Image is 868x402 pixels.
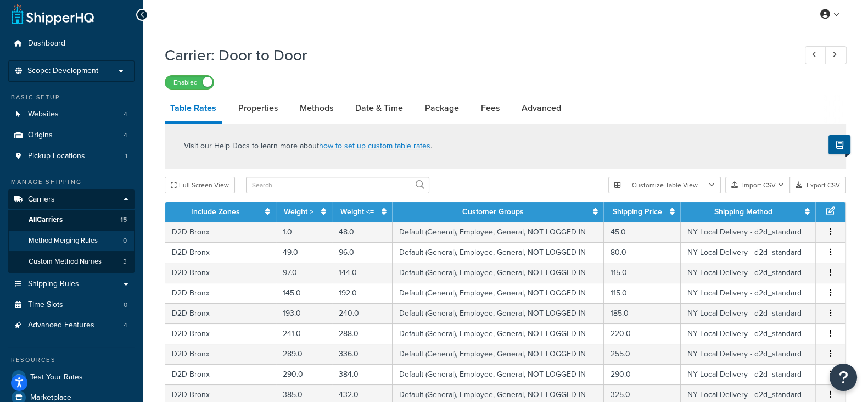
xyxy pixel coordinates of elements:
td: 336.0 [332,344,393,364]
li: Origins [8,125,135,146]
input: Search [246,177,429,193]
td: 1.0 [276,222,332,242]
td: 115.0 [604,263,681,283]
td: Default (General), Employee, General, NOT LOGGED IN [393,222,604,242]
li: Time Slots [8,295,135,315]
td: NY Local Delivery - d2d_standard [681,242,816,263]
span: 0 [123,236,127,245]
td: Default (General), Employee, General, NOT LOGGED IN [393,242,604,263]
span: 1 [125,152,127,161]
span: Scope: Development [27,66,98,76]
a: Table Rates [165,95,222,124]
div: Basic Setup [8,93,135,102]
label: Enabled [165,76,214,89]
button: Show Help Docs [828,135,850,154]
td: Default (General), Employee, General, NOT LOGGED IN [393,344,604,364]
span: Dashboard [28,39,65,48]
li: Carriers [8,189,135,273]
td: D2D Bronx [165,242,276,263]
a: Properties [233,95,283,121]
span: Time Slots [28,300,63,310]
td: 290.0 [604,364,681,384]
button: Customize Table View [608,177,721,193]
td: 220.0 [604,323,681,344]
a: Include Zones [191,206,240,217]
td: Default (General), Employee, General, NOT LOGGED IN [393,283,604,303]
span: Test Your Rates [30,373,83,382]
a: Pickup Locations1 [8,146,135,166]
a: Dashboard [8,33,135,54]
a: Date & Time [350,95,408,121]
a: Method Merging Rules0 [8,231,135,251]
a: Fees [475,95,505,121]
button: Full Screen View [165,177,235,193]
td: Default (General), Employee, General, NOT LOGGED IN [393,303,604,323]
td: 80.0 [604,242,681,263]
li: Pickup Locations [8,146,135,166]
td: 192.0 [332,283,393,303]
td: 384.0 [332,364,393,384]
td: Default (General), Employee, General, NOT LOGGED IN [393,364,604,384]
span: 4 [124,110,127,119]
span: Advanced Features [28,321,94,330]
td: D2D Bronx [165,344,276,364]
span: Carriers [28,195,55,204]
td: Default (General), Employee, General, NOT LOGGED IN [393,263,604,283]
td: 115.0 [604,283,681,303]
li: Websites [8,104,135,125]
span: 4 [124,321,127,330]
span: Custom Method Names [29,257,102,266]
td: NY Local Delivery - d2d_standard [681,263,816,283]
span: Method Merging Rules [29,236,98,245]
td: 255.0 [604,344,681,364]
td: 240.0 [332,303,393,323]
span: Websites [28,110,59,119]
a: Weight > [284,206,313,217]
a: Weight <= [340,206,374,217]
td: 49.0 [276,242,332,263]
td: NY Local Delivery - d2d_standard [681,283,816,303]
div: Manage Shipping [8,177,135,187]
span: 3 [123,257,127,266]
td: Default (General), Employee, General, NOT LOGGED IN [393,323,604,344]
a: Origins4 [8,125,135,146]
td: 144.0 [332,263,393,283]
a: Shipping Method [714,206,772,217]
td: D2D Bronx [165,303,276,323]
a: Websites4 [8,104,135,125]
span: Origins [28,131,53,140]
h1: Carrier: Door to Door [165,44,785,66]
a: Test Your Rates [8,367,135,387]
a: how to set up custom table rates [319,140,430,152]
span: Shipping Rules [28,280,79,289]
td: NY Local Delivery - d2d_standard [681,303,816,323]
a: Shipping Rules [8,274,135,294]
td: 241.0 [276,323,332,344]
td: 185.0 [604,303,681,323]
button: Open Resource Center [830,364,857,391]
td: 290.0 [276,364,332,384]
span: All Carriers [29,215,63,225]
a: Shipping Price [612,206,662,217]
a: AllCarriers15 [8,210,135,230]
span: 4 [124,131,127,140]
div: Resources [8,355,135,365]
a: Methods [294,95,339,121]
li: Advanced Features [8,315,135,336]
a: Customer Groups [462,206,524,217]
td: 45.0 [604,222,681,242]
td: D2D Bronx [165,222,276,242]
li: Custom Method Names [8,252,135,272]
a: Next Record [825,46,847,64]
td: D2D Bronx [165,364,276,384]
td: 145.0 [276,283,332,303]
a: Package [419,95,464,121]
td: 48.0 [332,222,393,242]
button: Import CSV [725,177,790,193]
a: Advanced [516,95,567,121]
td: D2D Bronx [165,263,276,283]
td: D2D Bronx [165,283,276,303]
